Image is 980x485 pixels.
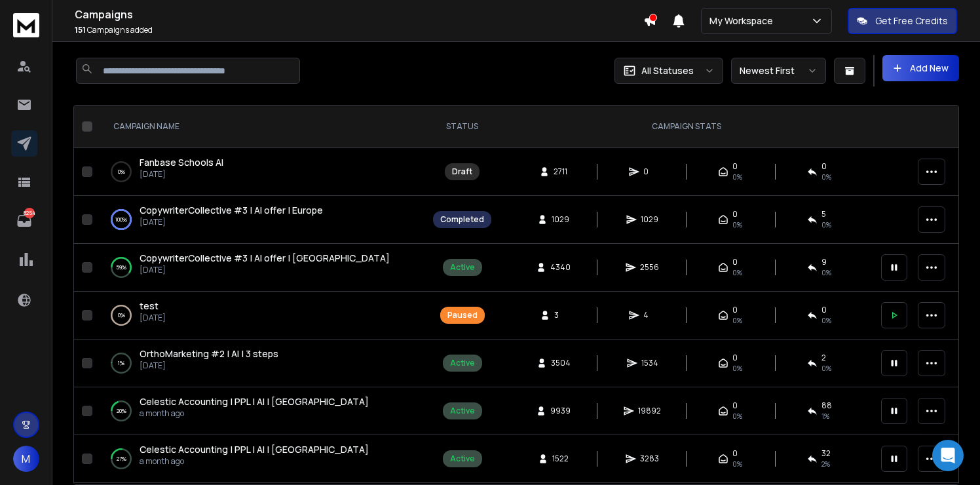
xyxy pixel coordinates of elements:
div: Completed [440,214,484,225]
p: Get Free Credits [875,14,948,28]
p: 59 % [116,261,126,274]
span: 1 % [821,411,829,421]
span: Celestic Accounting | PPL | AI | [GEOGRAPHIC_DATA] [140,395,369,408]
td: 0%test[DATE] [98,292,425,339]
span: 0 [732,161,738,172]
span: 0 % [821,267,831,278]
span: 0% [732,411,742,421]
p: 0 % [118,165,125,178]
div: Open Intercom Messenger [932,440,964,471]
span: 0 [732,400,738,411]
span: 4 [643,310,656,320]
img: logo [13,13,39,37]
span: Fanbase Schools AI [140,156,223,168]
span: 9 [821,257,827,267]
div: Active [450,406,475,416]
span: 0 [732,353,738,363]
p: a month ago [140,408,369,419]
p: [DATE] [140,360,278,371]
p: [DATE] [140,265,390,275]
a: Celestic Accounting | PPL | AI | [GEOGRAPHIC_DATA] [140,395,369,408]
div: Active [450,454,475,464]
span: 0 % [821,220,831,230]
span: 3283 [640,454,659,464]
span: 1522 [552,454,569,464]
td: 59%CopywriterCollective #3 | AI offer | [GEOGRAPHIC_DATA][DATE] [98,244,425,292]
span: 0 % [821,363,831,374]
span: 3 [554,310,567,320]
span: 1029 [552,214,569,225]
span: 0% [732,363,742,374]
a: Celestic Accounting | PPL | AI | [GEOGRAPHIC_DATA] [140,443,369,456]
span: 0 % [821,315,831,326]
span: 2 % [821,459,830,469]
span: 9939 [550,406,571,416]
a: 8254 [11,208,37,234]
p: [DATE] [140,313,166,323]
p: 0 % [118,309,125,322]
th: STATUS [425,106,499,148]
div: Active [450,262,475,273]
p: [DATE] [140,169,223,180]
span: 0 [732,305,738,315]
span: 2556 [640,262,659,273]
span: 3504 [551,358,571,368]
span: 4340 [550,262,571,273]
td: 27%Celestic Accounting | PPL | AI | [GEOGRAPHIC_DATA]a month ago [98,435,425,483]
div: Active [450,358,475,368]
span: 151 [75,24,86,35]
button: M [13,446,39,472]
span: 0 [732,448,738,459]
p: 100 % [115,213,127,226]
p: 1 % [118,357,124,370]
p: 20 % [117,404,126,417]
span: 0% [732,315,742,326]
div: Draft [452,166,472,177]
span: 0 [732,257,738,267]
p: Campaigns added [75,25,643,35]
p: My Workspace [709,14,778,28]
a: CopywriterCollective #3 | AI offer | Europe [140,204,323,217]
span: 1029 [641,214,658,225]
span: 88 [821,400,832,411]
td: 20%Celestic Accounting | PPL | AI | [GEOGRAPHIC_DATA]a month ago [98,387,425,435]
span: 1534 [641,358,658,368]
span: 2 [821,353,826,363]
span: 0 [821,305,827,315]
p: a month ago [140,456,369,467]
span: 0% [732,220,742,230]
span: Celestic Accounting | PPL | AI | [GEOGRAPHIC_DATA] [140,443,369,456]
span: 2711 [554,166,567,177]
p: 27 % [117,452,126,465]
th: CAMPAIGN STATS [499,106,873,148]
span: test [140,300,159,312]
span: 32 [821,448,831,459]
h1: Campaigns [75,7,643,22]
a: CopywriterCollective #3 | AI offer | [GEOGRAPHIC_DATA] [140,252,390,265]
span: 5 [821,209,826,220]
a: OrthoMarketing #2 | AI | 3 steps [140,347,278,360]
span: OrthoMarketing #2 | AI | 3 steps [140,347,278,360]
span: 19892 [638,406,661,416]
p: 8254 [24,208,35,218]
td: 100%CopywriterCollective #3 | AI offer | Europe[DATE] [98,196,425,244]
span: 0 [821,161,827,172]
a: Fanbase Schools AI [140,156,223,169]
span: 0% [732,267,742,278]
button: Newest First [731,58,826,84]
span: 0% [821,172,831,182]
th: CAMPAIGN NAME [98,106,425,148]
a: test [140,300,159,313]
span: 0% [732,172,742,182]
button: Add New [882,55,959,81]
span: CopywriterCollective #3 | AI offer | [GEOGRAPHIC_DATA] [140,252,390,264]
span: 0 [732,209,738,220]
p: All Statuses [641,64,694,77]
p: [DATE] [140,217,323,227]
td: 1%OrthoMarketing #2 | AI | 3 steps[DATE] [98,339,425,387]
span: CopywriterCollective #3 | AI offer | Europe [140,204,323,216]
button: Get Free Credits [848,8,957,34]
span: 0 [643,166,656,177]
